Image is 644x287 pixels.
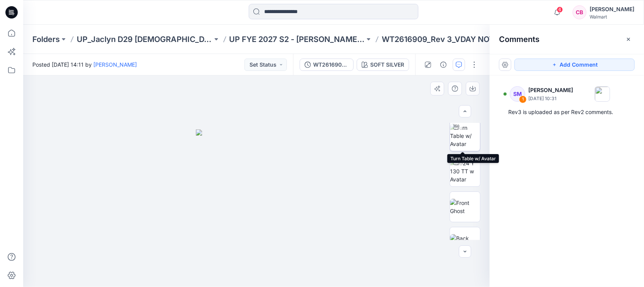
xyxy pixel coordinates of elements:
[508,107,625,117] div: Rev3 is uploaded as per Rev2 comments.
[510,86,525,102] div: SM
[229,34,365,45] a: UP FYE 2027 S2 - [PERSON_NAME] D29 [DEMOGRAPHIC_DATA] Sleepwear
[450,234,480,250] img: Back Ghost
[32,34,60,45] a: Folders
[514,59,635,71] button: Add Comment
[590,14,634,20] div: Walmart
[93,61,137,68] a: [PERSON_NAME]
[382,34,518,45] p: WT2616909_Rev 3_VDAY NOTCH SET
[528,95,573,102] p: [DATE] 10:31
[300,59,354,71] button: WT2616909_Rev 3_VDAY NOTCH SET
[450,124,480,148] img: Turn Table w/ Avatar
[437,59,450,71] button: Details
[450,159,480,183] img: 2024 Y 130 TT w Avatar
[77,34,212,45] a: UP_Jaclyn D29 [DEMOGRAPHIC_DATA] Sleep
[528,86,573,95] p: [PERSON_NAME]
[557,7,563,13] span: 6
[313,60,349,69] div: WT2616909_Rev 3_VDAY NOTCH SET
[499,35,539,44] h2: Comments
[590,5,634,14] div: [PERSON_NAME]
[519,96,527,103] div: 1
[450,199,480,215] img: Front Ghost
[370,60,404,69] div: SOFT SILVER
[32,60,137,69] span: Posted [DATE] 14:11 by
[357,59,409,71] button: SOFT SILVER
[573,5,587,19] div: CB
